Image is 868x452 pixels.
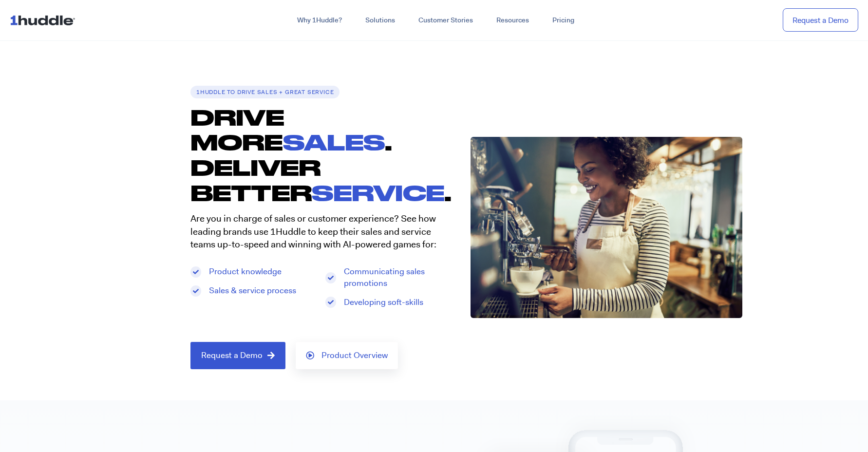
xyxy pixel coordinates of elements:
h6: 1Huddle to DRIVE SALES + GREAT SERVICE [190,86,340,98]
a: Solutions [354,12,407,29]
a: Request a Demo [783,8,858,32]
h1: DRIVE MORE . DELIVER BETTER . [190,105,461,205]
a: Customer Stories [407,12,485,29]
span: Product Overview [321,351,388,360]
img: ... [10,11,79,29]
a: Pricing [541,12,586,29]
span: SALES [283,129,385,154]
p: Are you in charge of sales or customer experience? See how leading brands use 1Huddle to keep the... [190,212,451,251]
span: Communicating sales promotions [341,266,451,289]
a: Why 1Huddle? [285,12,354,29]
span: Request a Demo [201,351,263,360]
a: Resources [485,12,541,29]
span: Developing soft-skills [341,297,423,308]
a: Product Overview [296,342,398,369]
span: Product knowledge [207,266,282,278]
a: Request a Demo [190,342,285,369]
span: Sales & service process [207,285,296,297]
span: SERVICE [312,180,444,205]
